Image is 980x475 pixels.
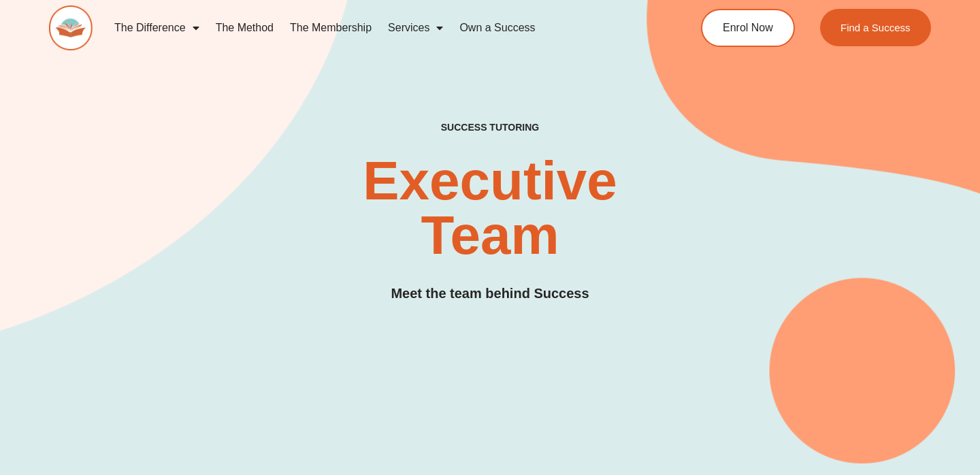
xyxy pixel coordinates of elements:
a: The Membership [282,12,380,44]
span: Enrol Now [723,22,773,33]
a: Own a Success [451,12,543,44]
h4: SUCCESS TUTORING​ [359,122,621,133]
a: Enrol Now [701,9,795,47]
span: Find a Success [840,22,911,33]
h2: Executive Team [291,154,689,263]
a: The Method [208,12,282,44]
h3: Meet the team behind Success [391,283,589,304]
a: The Difference [106,12,208,44]
nav: Menu [106,12,651,44]
a: Find a Success [820,9,931,46]
a: Services [380,12,451,44]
